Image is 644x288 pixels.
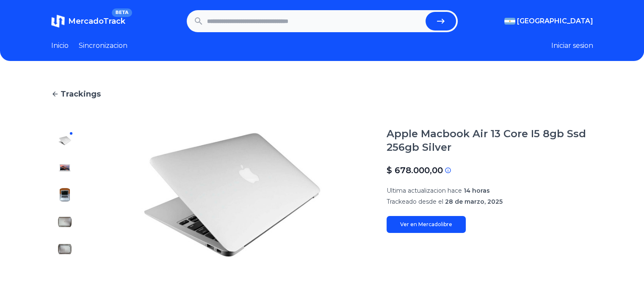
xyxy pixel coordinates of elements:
[387,164,443,176] p: $ 678.000,00
[58,215,72,229] img: Apple Macbook Air 13 Core I5 8gb Ssd 256gb Silver
[387,187,462,194] span: Ultima actualizacion hace
[58,242,72,256] img: Apple Macbook Air 13 Core I5 8gb Ssd 256gb Silver
[387,198,443,205] span: Trackeado desde el
[445,198,503,205] span: 28 de marzo, 2025
[51,41,69,51] a: Inicio
[517,16,593,26] span: [GEOGRAPHIC_DATA]
[387,216,466,233] a: Ver en Mercadolibre
[112,8,132,17] span: BETA
[58,188,72,202] img: Apple Macbook Air 13 Core I5 8gb Ssd 256gb Silver
[504,16,593,26] button: [GEOGRAPHIC_DATA]
[51,88,593,100] a: Trackings
[61,88,101,100] span: Trackings
[58,134,72,147] img: Apple Macbook Air 13 Core I5 8gb Ssd 256gb Silver
[551,41,593,51] button: Iniciar sesion
[504,18,515,25] img: Argentina
[58,161,72,174] img: Apple Macbook Air 13 Core I5 8gb Ssd 256gb Silver
[51,14,65,28] img: MercadoTrack
[51,14,125,28] a: MercadoTrackBETA
[68,17,125,26] span: MercadoTrack
[79,41,127,51] a: Sincronizacion
[387,127,593,154] h1: Apple Macbook Air 13 Core I5 8gb Ssd 256gb Silver
[464,187,490,194] span: 14 horas
[95,127,370,263] img: Apple Macbook Air 13 Core I5 8gb Ssd 256gb Silver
